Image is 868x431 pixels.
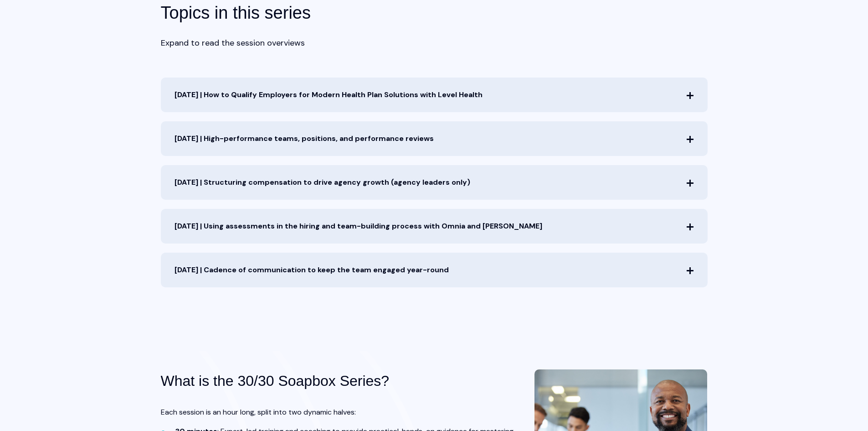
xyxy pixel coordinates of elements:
h2: Topics in this series [161,1,466,24]
span: [DATE] | High-performance teams, positions, and performance reviews [161,121,708,156]
span: [DATE] | How to Qualify Employers for Modern Health Plan Solutions with Level Health [161,78,708,112]
span: Expand to read the session overviews [161,36,305,50]
span: [DATE] | Using assessments in the hiring and team-building process with Omnia and [PERSON_NAME] [161,209,708,244]
span: Each session is an hour long, split into two dynamic halves: [161,407,356,417]
h3: What is the 30/30 Soapbox Series? [161,369,466,393]
span: [DATE] | Structuring compensation to drive agency growth (agency leaders only) [161,165,708,200]
span: [DATE] | Cadence of communication to keep the team engaged year-round [161,253,708,287]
